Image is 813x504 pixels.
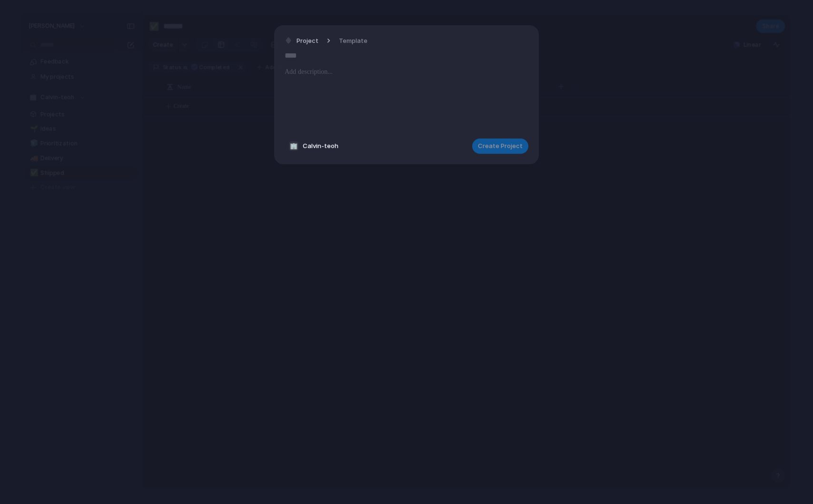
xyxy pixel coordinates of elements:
[333,34,373,48] button: Template
[303,141,338,151] span: Calvin-teoh
[297,36,318,46] span: Project
[282,34,321,48] button: Project
[289,141,298,151] div: 🏢
[339,36,367,46] span: Template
